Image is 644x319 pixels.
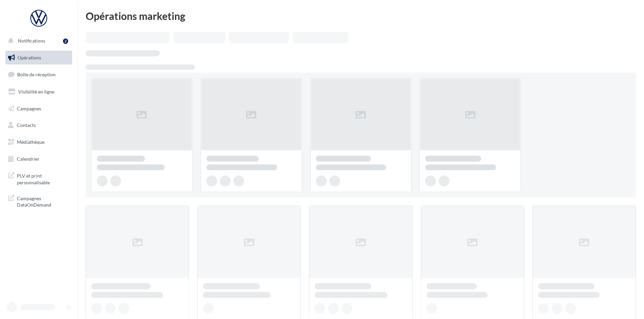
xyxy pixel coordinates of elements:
div: Opérations marketing [86,11,636,21]
a: Opérations [4,51,74,65]
a: Médiathèque [4,135,74,149]
span: PLV et print personnalisable [17,171,69,186]
span: Campagnes [17,105,41,111]
span: Notifications [18,38,45,44]
span: Contacts [17,122,36,128]
div: 2 [63,38,68,44]
a: Boîte de réception [4,67,74,82]
span: Campagnes DataOnDemand [17,194,69,208]
a: Campagnes DataOnDemand [4,191,74,211]
span: Opérations [18,55,41,60]
a: Visibilité en ligne [4,85,74,99]
span: Calendrier [17,156,39,162]
a: Calendrier [4,152,74,166]
span: Boîte de réception [17,72,56,77]
a: Campagnes [4,102,74,116]
a: PLV et print personnalisable [4,168,74,188]
a: Contacts [4,118,74,132]
button: Notifications 2 [4,34,71,48]
span: Médiathèque [17,139,45,145]
span: Visibilité en ligne [18,89,54,95]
